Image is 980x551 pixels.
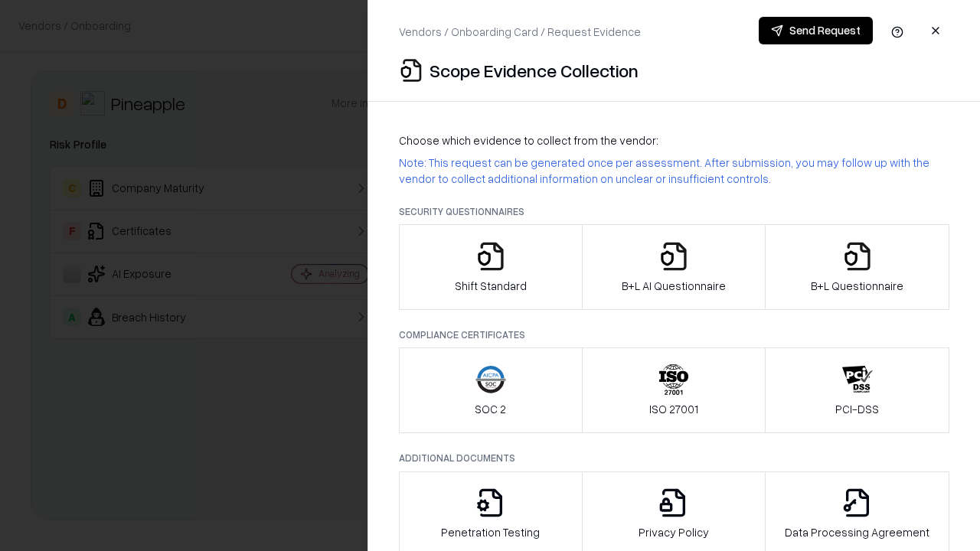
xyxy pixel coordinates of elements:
button: SOC 2 [399,347,583,433]
p: B+L AI Questionnaire [622,278,726,294]
button: B+L AI Questionnaire [582,224,766,310]
button: Shift Standard [399,224,583,310]
p: Privacy Policy [639,524,709,540]
p: Security Questionnaires [399,205,949,218]
p: Compliance Certificates [399,328,949,341]
p: SOC 2 [475,401,506,417]
button: B+L Questionnaire [765,224,949,310]
p: Note: This request can be generated once per assessment. After submission, you may follow up with... [399,155,949,187]
p: Penetration Testing [441,524,540,540]
p: Additional Documents [399,452,949,465]
p: Shift Standard [455,278,527,294]
p: Choose which evidence to collect from the vendor: [399,132,949,148]
p: ISO 27001 [649,401,698,417]
p: PCI-DSS [835,401,879,417]
p: Vendors / Onboarding Card / Request Evidence [399,24,641,40]
p: B+L Questionnaire [811,278,903,294]
button: PCI-DSS [765,347,949,433]
button: ISO 27001 [582,347,766,433]
p: Scope Evidence Collection [430,58,639,83]
button: Send Request [759,17,873,44]
p: Data Processing Agreement [785,524,929,540]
